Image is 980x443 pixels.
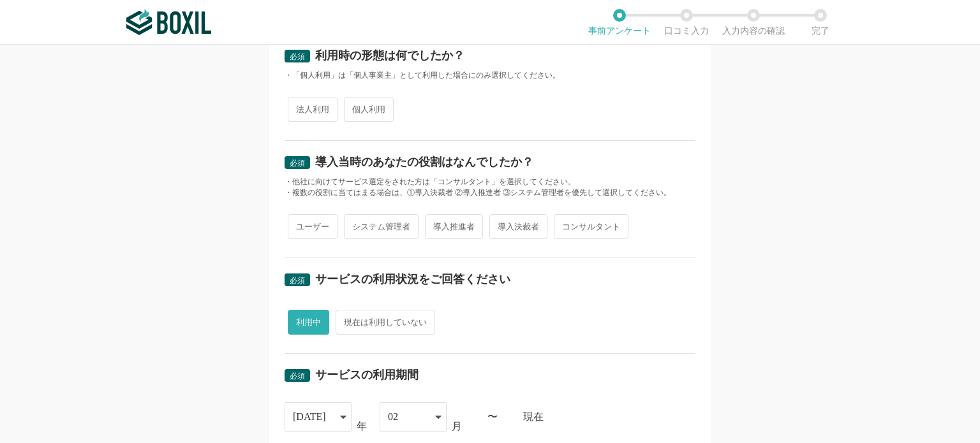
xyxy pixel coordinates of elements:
[315,273,510,285] div: サービスの利用状況をご回答ください
[290,52,305,61] span: 必須
[523,412,695,422] div: 現在
[554,214,628,239] span: コンサルタント
[336,310,435,335] span: 現在は利用していない
[720,9,787,36] li: 入力内容の確認
[487,412,498,422] div: 〜
[586,9,653,36] li: 事前アンケート
[787,9,854,36] li: 完了
[344,214,419,239] span: システム管理者
[425,214,483,239] span: 導入推進者
[315,369,419,381] div: サービスの利用期間
[288,97,338,122] span: 法人利用
[290,372,305,381] span: 必須
[315,156,533,168] div: 導入当時のあなたの役割はなんでしたか？
[653,9,720,36] li: 口コミ入力
[290,159,305,168] span: 必須
[489,214,547,239] span: 導入決裁者
[344,97,394,122] span: 個人利用
[288,214,338,239] span: ユーザー
[285,177,695,187] div: ・他社に向けてサービス選定をされた方は「コンサルタント」を選択してください。
[357,421,367,432] div: 年
[388,403,398,431] div: 02
[126,10,211,35] img: ボクシルSaaS_ロゴ
[290,276,305,285] span: 必須
[285,187,695,198] div: ・複数の役割に当てはまる場合は、①導入決裁者 ②導入推進者 ③システム管理者を優先して選択してください。
[288,310,329,335] span: 利用中
[452,421,462,432] div: 月
[293,403,326,431] div: [DATE]
[315,50,464,61] div: 利用時の形態は何でしたか？
[285,70,695,81] div: ・「個人利用」は「個人事業主」として利用した場合にのみ選択してください。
